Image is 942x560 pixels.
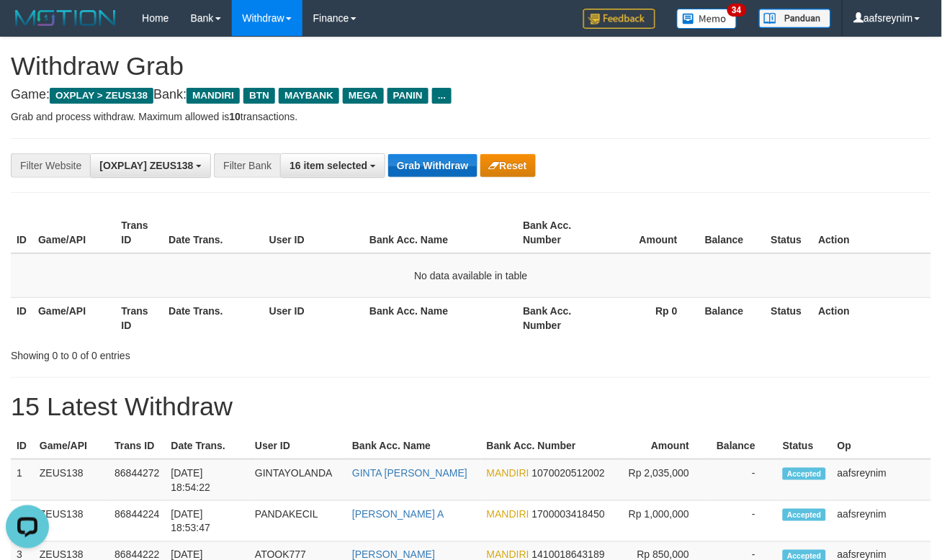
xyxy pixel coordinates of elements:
[11,433,34,459] th: ID
[388,154,477,177] button: Grab Withdraw
[90,153,211,178] button: [OXPLAY] ZEUS138
[109,433,165,459] th: Trans ID
[777,433,832,459] th: Status
[34,459,109,501] td: ZEUS138
[34,501,109,542] td: ZEUS138
[99,160,193,171] span: [OXPLAY] ZEUS138
[249,501,346,542] td: PANDAKECIL
[481,433,619,459] th: Bank Acc. Number
[532,467,605,479] span: Copy 1070020512002 to clipboard
[109,501,165,542] td: 86844224
[619,459,712,501] td: Rp 2,035,000
[813,297,931,338] th: Action
[11,253,931,298] td: No data available in table
[352,467,467,479] a: GINTA [PERSON_NAME]
[711,459,777,501] td: -
[187,88,240,104] span: MANDIRI
[432,88,452,104] span: ...
[699,212,766,253] th: Balance
[11,109,931,124] p: Grab and process withdraw. Maximum allowed is transactions.
[677,9,737,29] img: Button%20Memo.svg
[214,153,280,178] div: Filter Bank
[249,433,346,459] th: User ID
[6,6,49,49] button: Open LiveChat chat widget
[480,154,536,177] button: Reset
[243,88,275,104] span: BTN
[115,297,163,338] th: Trans ID
[11,88,931,102] h4: Game: Bank:
[601,212,699,253] th: Amount
[711,433,777,459] th: Balance
[163,212,264,253] th: Date Trans.
[11,212,32,253] th: ID
[783,468,826,480] span: Accepted
[766,297,813,338] th: Status
[813,212,931,253] th: Action
[832,501,931,542] td: aafsreynim
[290,160,367,171] span: 16 item selected
[727,4,747,17] span: 34
[711,501,777,542] td: -
[517,212,600,253] th: Bank Acc. Number
[109,459,165,501] td: 86844272
[11,52,931,81] h1: Withdraw Grab
[165,433,249,459] th: Date Trans.
[32,297,115,338] th: Game/API
[11,459,34,501] td: 1
[832,433,931,459] th: Op
[759,9,831,28] img: panduan.png
[50,88,153,104] span: OXPLAY > ZEUS138
[11,153,90,178] div: Filter Website
[532,508,605,520] span: Copy 1700003418450 to clipboard
[387,88,429,104] span: PANIN
[783,509,826,521] span: Accepted
[619,501,712,542] td: Rp 1,000,000
[832,459,931,501] td: aafsreynim
[11,7,120,29] img: MOTION_logo.png
[34,433,109,459] th: Game/API
[32,212,115,253] th: Game/API
[11,343,382,363] div: Showing 0 to 0 of 0 entries
[279,88,339,104] span: MAYBANK
[343,88,384,104] span: MEGA
[364,297,517,338] th: Bank Acc. Name
[165,501,249,542] td: [DATE] 18:53:47
[487,508,529,520] span: MANDIRI
[487,467,529,479] span: MANDIRI
[249,459,346,501] td: GINTAYOLANDA
[115,212,163,253] th: Trans ID
[619,433,712,459] th: Amount
[364,212,517,253] th: Bank Acc. Name
[11,297,32,338] th: ID
[583,9,655,29] img: Feedback.jpg
[699,297,766,338] th: Balance
[280,153,385,178] button: 16 item selected
[601,297,699,338] th: Rp 0
[165,459,249,501] td: [DATE] 18:54:22
[346,433,481,459] th: Bank Acc. Name
[517,297,600,338] th: Bank Acc. Number
[229,111,241,122] strong: 10
[264,297,364,338] th: User ID
[264,212,364,253] th: User ID
[163,297,264,338] th: Date Trans.
[11,392,931,421] h1: 15 Latest Withdraw
[352,508,444,520] a: [PERSON_NAME] A
[766,212,813,253] th: Status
